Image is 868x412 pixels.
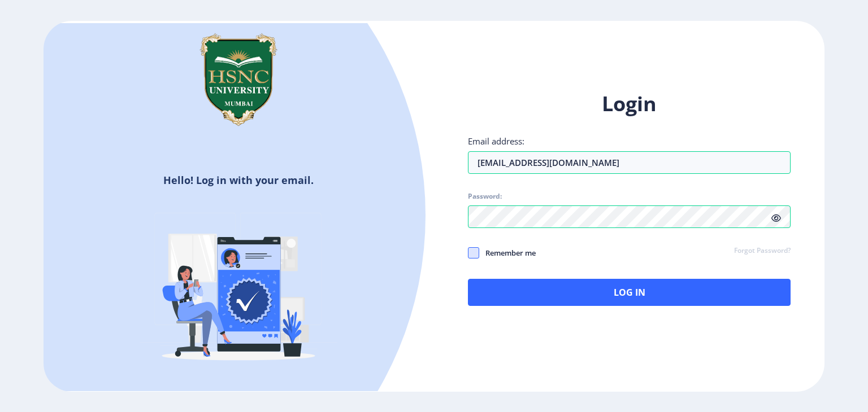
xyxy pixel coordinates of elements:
img: Verified-rafiki.svg [140,191,337,389]
h1: Login [468,90,791,117]
a: Register [285,389,337,406]
input: Email address [468,151,791,174]
a: Forgot Password? [734,246,791,256]
label: Email address: [468,135,524,147]
button: Log In [468,279,791,306]
span: Remember me [479,246,536,260]
img: hsnc.png [182,23,295,136]
label: Password: [468,192,502,201]
h5: Don't have an account? [52,389,426,407]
